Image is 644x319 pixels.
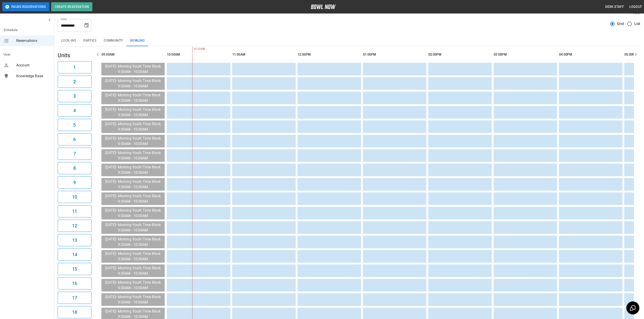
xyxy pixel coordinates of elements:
h5: Units [58,52,92,59]
button: 13 [58,234,92,246]
h6: 15 [72,265,77,273]
h6: 5 [73,121,76,129]
th: 09:00AM [101,48,165,61]
h6: 13 [72,237,77,244]
button: Logout [628,3,644,11]
h6: 10 [72,193,77,201]
button: Desk Staff [604,3,626,11]
th: 10:00AM [167,48,230,61]
button: 15 [58,263,92,275]
h6: 1 [73,64,76,71]
h6: 12 [72,222,77,229]
button: Pause Reservations [2,2,49,11]
button: 16 [58,277,92,290]
button: 7 [58,148,92,160]
span: List [634,21,640,27]
button: Parties [80,35,100,46]
h6: 2 [73,78,76,85]
span: 10:33AM [192,47,193,51]
button: 8 [58,162,92,174]
h6: 18 [72,309,77,316]
img: logo [311,5,336,9]
button: 4 [58,104,92,117]
button: 3 [58,90,92,102]
button: 2 [58,76,92,88]
button: 5 [58,119,92,131]
h6: 6 [73,136,76,143]
h6: 3 [73,93,76,100]
button: 9 [58,176,92,189]
h6: 8 [73,165,76,172]
button: 1 [58,61,92,73]
button: 14 [58,249,92,261]
h6: 9 [73,179,76,186]
button: Lock-ins [58,35,80,46]
th: 12:00PM [298,48,361,61]
span: Reservations [16,38,50,43]
button: 18 [58,306,92,318]
div: inventory tabs [58,35,640,46]
button: 10 [58,191,92,203]
button: 17 [58,292,92,304]
button: Choose date, selected date is Oct 4, 2025 [82,21,91,30]
button: Community [100,35,127,46]
th: 11:00AM [232,48,296,61]
h6: 16 [72,280,77,287]
span: Knowledge Base [16,73,50,79]
button: 6 [58,133,92,145]
button: Bowling [127,35,149,46]
button: 12 [58,220,92,232]
h6: 7 [73,150,76,157]
button: Create Reservation [51,2,92,11]
h6: 14 [72,251,77,258]
span: Grid [617,21,624,27]
h6: 4 [73,107,76,114]
h6: 17 [72,294,77,301]
h6: 11 [72,208,77,215]
button: 11 [58,205,92,217]
span: Account [16,63,50,68]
